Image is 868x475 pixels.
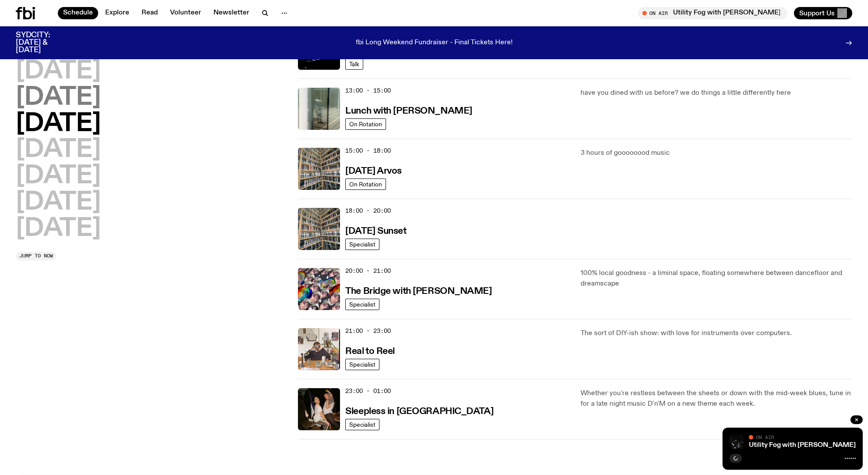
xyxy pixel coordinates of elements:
[16,164,101,189] button: [DATE]
[345,287,492,296] h3: The Bridge with [PERSON_NAME]
[345,225,406,236] a: [DATE] Sunset
[208,7,255,19] a: Newsletter
[349,61,359,67] span: Talk
[16,252,57,261] button: Jump to now
[345,118,386,130] a: On Rotation
[16,32,72,54] h3: SYDCITY: [DATE] & [DATE]
[16,190,101,215] button: [DATE]
[298,328,340,370] img: Jasper Craig Adams holds a vintage camera to his eye, obscuring his face. He is wearing a grey ju...
[345,58,363,70] a: Talk
[345,105,472,116] a: Lunch with [PERSON_NAME]
[16,59,101,84] button: [DATE]
[345,179,386,190] a: On Rotation
[799,9,835,17] span: Support Us
[345,146,391,155] span: 15:00 - 18:00
[638,7,787,19] button: On AirUtility Fog with [PERSON_NAME] (ilex)
[345,165,402,176] a: [DATE] Arvos
[349,181,382,187] span: On Rotation
[356,39,513,47] p: fbi Long Weekend Fundraiser - Final Tickets Here!
[345,207,391,215] span: 18:00 - 20:00
[730,435,744,449] img: Image by Billy Zammit
[345,107,472,116] h3: Lunch with [PERSON_NAME]
[298,388,340,430] img: Marcus Whale is on the left, bent to his knees and arching back with a gleeful look his face He i...
[345,387,391,395] span: 23:00 - 01:00
[345,285,492,296] a: The Bridge with [PERSON_NAME]
[581,388,852,409] p: Whether you're restless between the sheets or down with the mid-week blues, tune in for a late ni...
[345,405,493,416] a: Sleepless in [GEOGRAPHIC_DATA]
[345,86,391,95] span: 13:00 - 15:00
[345,407,493,416] h3: Sleepless in [GEOGRAPHIC_DATA]
[794,7,852,19] button: Support Us
[345,327,391,335] span: 21:00 - 23:00
[100,7,135,19] a: Explore
[349,421,376,428] span: Specialist
[345,419,379,430] a: Specialist
[345,267,391,275] span: 20:00 - 21:00
[165,7,206,19] a: Volunteer
[345,299,379,310] a: Specialist
[298,208,340,250] img: A corner shot of the fbi music library
[345,239,379,250] a: Specialist
[345,227,406,236] h3: [DATE] Sunset
[58,7,98,19] a: Schedule
[16,217,101,241] button: [DATE]
[581,148,852,158] p: 3 hours of goooooood music
[345,345,395,356] a: Real to Reel
[16,112,101,136] button: [DATE]
[298,148,340,190] img: A corner shot of the fbi music library
[349,361,376,368] span: Specialist
[581,268,852,289] p: 100% local goodness - a liminal space, floating somewhere between dancefloor and dreamscape
[349,241,376,247] span: Specialist
[349,301,376,307] span: Specialist
[349,121,382,127] span: On Rotation
[345,347,395,356] h3: Real to Reel
[16,138,101,162] button: [DATE]
[581,328,852,339] p: The sort of DIY-ish show: with love for instruments over computers.
[345,359,379,370] a: Specialist
[756,434,774,440] span: On Air
[345,167,402,176] h3: [DATE] Arvos
[16,86,101,110] button: [DATE]
[581,88,852,98] p: have you dined with us before? we do things a little differently here
[136,7,163,19] a: Read
[19,254,53,258] span: Jump to now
